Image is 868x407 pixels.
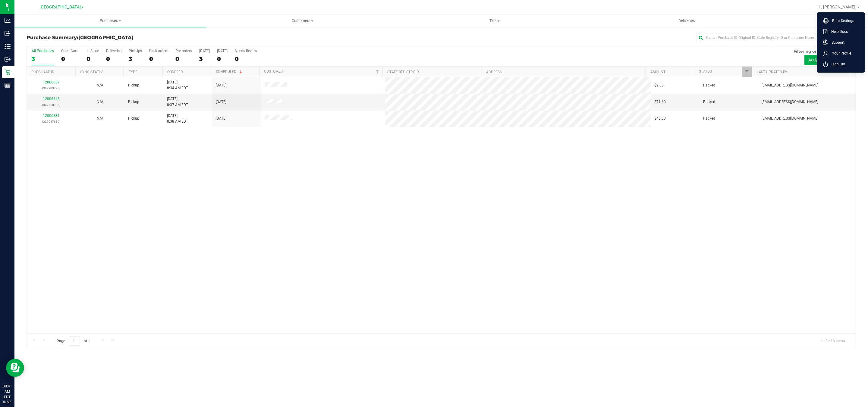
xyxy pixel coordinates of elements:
[828,61,845,67] span: Sign Out
[32,49,54,53] div: All Purchases
[5,69,11,75] inline-svg: Retail
[670,18,703,23] span: Deliveries
[216,70,243,74] a: Scheduled
[128,99,139,105] span: Pickup
[97,116,103,121] span: Not Applicable
[264,69,283,74] a: Customer
[804,55,832,65] button: Active only
[97,83,103,87] span: Not Applicable
[654,116,666,121] span: $45.00
[387,70,419,74] a: State Registry ID
[235,49,257,53] div: Needs Review
[207,18,398,23] span: Customers
[216,83,226,88] span: [DATE]
[80,70,103,74] a: Sync Status
[5,82,11,88] inline-svg: Reports
[31,70,54,74] a: Purchase ID
[206,14,398,27] a: Customers
[3,384,12,400] p: 08:41 AM EDT
[828,39,844,45] span: Support
[175,55,192,62] div: 0
[654,83,664,88] span: $2.80
[817,5,857,9] span: Hi, [PERSON_NAME]!
[199,49,210,53] div: [DATE]
[829,18,854,24] span: Print Settings
[167,70,183,74] a: Ordered
[650,70,665,74] a: Amount
[43,97,60,101] a: 12006643
[703,83,715,88] span: Packed
[654,99,666,105] span: $71.60
[5,17,11,23] inline-svg: Analytics
[106,49,121,53] div: Deliveries
[97,116,103,121] button: N/A
[216,116,226,121] span: [DATE]
[86,49,99,53] div: In Store
[217,49,228,53] div: [DATE]
[3,400,12,404] p: 09/26
[762,116,818,121] span: [EMAIL_ADDRESS][DOMAIN_NAME]
[39,5,81,10] span: [GEOGRAPHIC_DATA]
[591,14,783,27] a: Deliveries
[27,35,303,40] h3: Purchase Summary:
[762,83,818,88] span: [EMAIL_ADDRESS][DOMAIN_NAME]
[106,55,121,62] div: 0
[129,49,142,53] div: PickUps
[703,99,715,105] span: Packed
[5,56,11,62] inline-svg: Outbound
[52,336,95,346] span: Page of 1
[373,67,382,77] a: Filter
[199,55,210,62] div: 3
[762,99,818,105] span: [EMAIL_ADDRESS][DOMAIN_NAME]
[175,49,192,53] div: Pre-orders
[699,69,712,74] a: Status
[167,113,188,124] span: [DATE] 8:38 AM EDT
[6,359,24,377] iframe: Resource center
[129,70,137,74] a: Type
[43,114,60,118] a: 12006831
[5,30,11,36] inline-svg: Inbound
[703,116,715,121] span: Packed
[818,59,863,70] li: Sign Out
[149,55,168,62] div: 0
[30,119,72,124] p: (327937839)
[69,336,80,346] input: 1
[128,83,139,88] span: Pickup
[235,55,257,62] div: 0
[399,18,590,23] span: Tills
[149,49,168,53] div: Back-orders
[61,49,79,53] div: Open Carts
[5,43,11,49] inline-svg: Inventory
[217,55,228,62] div: 0
[742,67,752,77] a: Filter
[30,102,72,108] p: (327758785)
[14,18,206,23] span: Purchases
[816,336,850,345] span: 1 - 3 of 3 items
[32,55,54,62] div: 3
[167,96,188,108] span: [DATE] 8:37 AM EDT
[30,85,72,91] p: (327903773)
[128,116,139,121] span: Pickup
[43,80,60,84] a: 12006637
[86,55,99,62] div: 0
[828,29,848,35] span: Help Docs
[823,39,861,45] a: Support
[696,33,817,42] input: Search Purchase ID, Original ID, State Registry ID or Customer Name...
[398,14,590,27] a: Tills
[757,70,787,74] a: Last Updated By
[823,29,861,35] a: Help Docs
[97,100,103,104] span: Not Applicable
[794,49,833,54] span: Filtering on status:
[97,99,103,105] button: N/A
[481,67,645,77] th: Address
[14,14,206,27] a: Purchases
[829,50,851,56] span: Your Profile
[78,35,134,40] span: [GEOGRAPHIC_DATA]
[61,55,79,62] div: 0
[97,83,103,88] button: N/A
[216,99,226,105] span: [DATE]
[167,80,188,91] span: [DATE] 8:34 AM EDT
[129,55,142,62] div: 3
